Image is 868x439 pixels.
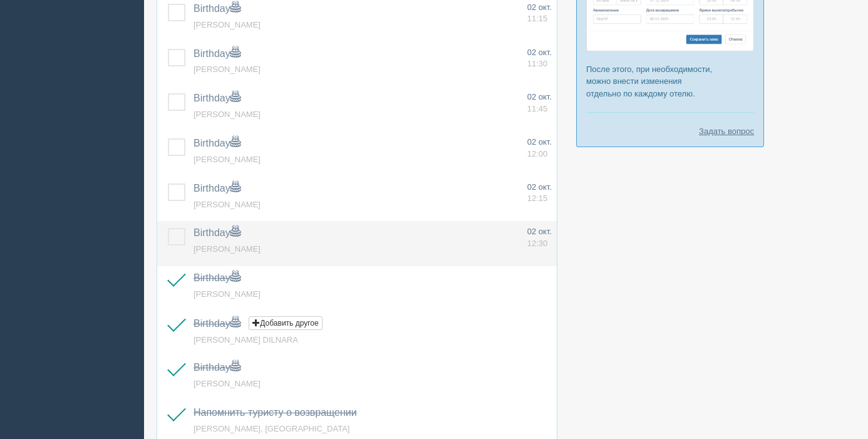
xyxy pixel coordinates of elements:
span: 02 окт. [527,137,552,147]
a: 02 окт. 11:15 [527,2,552,25]
span: 12:30 [527,239,548,248]
a: [PERSON_NAME] [194,20,261,29]
span: 02 окт. [527,92,552,101]
a: Birthday [194,138,240,148]
a: [PERSON_NAME] [194,379,261,388]
a: [PERSON_NAME] [194,110,261,119]
a: 02 окт. 12:00 [527,137,552,160]
span: 02 окт. [527,48,552,57]
a: Birthday [194,93,240,103]
a: 02 окт. 12:30 [527,226,552,249]
a: [PERSON_NAME] [194,244,261,254]
span: 12:00 [527,149,548,158]
a: Birthday [194,227,240,238]
a: 02 окт. 12:15 [527,182,552,205]
span: 12:15 [527,194,548,203]
a: Birthday [194,48,240,59]
a: 02 окт. 11:45 [527,91,552,115]
a: Задать вопрос [699,125,754,137]
span: 11:30 [527,59,548,68]
span: 02 окт. [527,227,552,236]
a: [PERSON_NAME], [GEOGRAPHIC_DATA] [194,424,349,433]
a: Birthday [194,362,240,373]
span: 02 окт. [527,182,552,192]
a: Напомнить туристу о возвращении [194,407,357,418]
a: Birthday [194,318,240,329]
a: [PERSON_NAME] [194,289,261,299]
a: [PERSON_NAME] [194,155,261,164]
a: Birthday [194,183,240,194]
a: [PERSON_NAME] [194,200,261,209]
a: Birthday [194,272,240,283]
span: 11:15 [527,14,548,23]
a: [PERSON_NAME] DILNARA [194,335,298,344]
button: Добавить другое [249,316,322,330]
a: Birthday [194,3,240,14]
span: 11:45 [527,104,548,113]
p: После этого, при необходимости, можно внести изменения отдельно по каждому отелю. [586,63,754,99]
a: 02 окт. 11:30 [527,47,552,70]
span: 02 окт. [527,3,552,12]
a: [PERSON_NAME] [194,65,261,74]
